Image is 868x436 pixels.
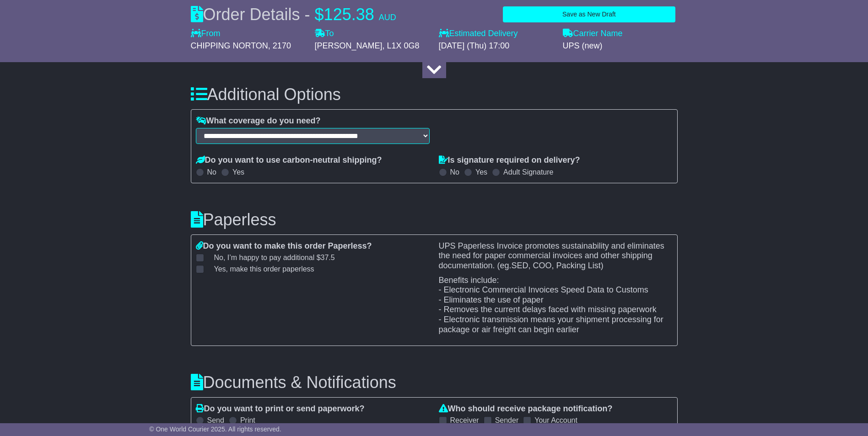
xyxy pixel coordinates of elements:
span: © One World Courier 2025. All rights reserved. [149,425,281,433]
h3: Additional Options [191,85,678,104]
div: UPS (new) [563,41,678,51]
button: Save as New Draft [503,6,675,22]
label: Yes [475,168,487,176]
label: Your Account [534,416,577,425]
label: Do you want to use carbon-neutral shipping? [196,155,382,165]
h3: Paperless [191,211,678,229]
h3: Documents & Notifications [191,373,678,392]
label: Who should receive package notification? [439,404,613,414]
p: Benefits include: - Electronic Commercial Invoices Speed Data to Customs - Eliminates the use of ... [439,276,673,335]
div: Order Details - [191,5,396,24]
span: $ [315,5,324,24]
p: UPS Paperless Invoice promotes sustainability and eliminates the need for paper commercial invoic... [439,241,673,271]
span: , L1X 0G8 [383,41,420,50]
span: 125.38 [324,5,374,24]
span: CHIPPING NORTON [191,41,268,50]
label: Do you want to print or send paperwork? [196,404,365,414]
span: , 2170 [268,41,291,50]
label: Do you want to make this order Paperless? [196,241,372,251]
label: Sender [495,416,519,425]
span: AUD [379,13,396,22]
label: Carrier Name [563,29,623,39]
label: What coverage do you need? [196,116,321,126]
span: [PERSON_NAME] [315,41,383,50]
label: Receiver [450,416,479,425]
span: 37.5 [321,254,335,261]
label: Send [207,416,224,425]
span: No [214,254,335,261]
label: Adult Signature [503,168,553,176]
label: Print [240,416,255,425]
label: To [315,29,334,39]
label: Estimated Delivery [439,29,554,39]
label: No [450,168,459,176]
label: Yes, make this order paperless [203,265,314,273]
label: No [207,168,216,176]
label: Is signature required on delivery? [439,155,580,165]
div: [DATE] (Thu) 17:00 [439,41,554,51]
label: From [191,29,221,39]
label: Yes [232,168,244,176]
span: , I’m happy to pay additional $ [223,254,335,261]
